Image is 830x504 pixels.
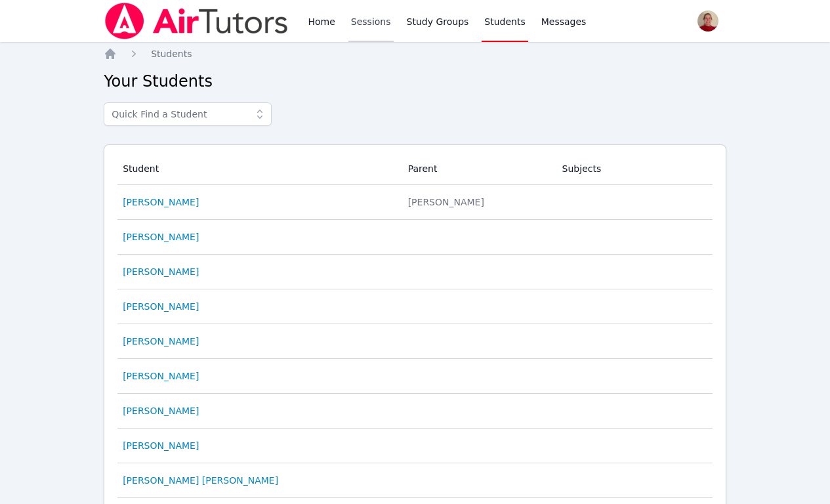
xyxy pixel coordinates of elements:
[117,255,713,289] tr: [PERSON_NAME]
[104,3,289,39] img: Air Tutors
[117,463,713,498] tr: [PERSON_NAME] [PERSON_NAME]
[117,324,713,359] tr: [PERSON_NAME]
[117,185,713,220] tr: [PERSON_NAME] [PERSON_NAME]
[554,153,713,185] th: Subjects
[123,335,199,348] a: [PERSON_NAME]
[541,15,587,28] span: Messages
[400,153,554,185] th: Parent
[104,47,726,60] nav: Breadcrumb
[117,153,400,185] th: Student
[104,102,272,126] input: Quick Find a Student
[123,404,199,417] a: [PERSON_NAME]
[123,474,278,487] a: [PERSON_NAME] [PERSON_NAME]
[104,71,726,92] h2: Your Students
[123,230,199,243] a: [PERSON_NAME]
[123,369,199,383] a: [PERSON_NAME]
[117,289,713,324] tr: [PERSON_NAME]
[123,196,199,209] a: [PERSON_NAME]
[117,359,713,394] tr: [PERSON_NAME]
[117,220,713,255] tr: [PERSON_NAME]
[408,196,547,209] div: [PERSON_NAME]
[117,394,713,429] tr: [PERSON_NAME]
[151,47,192,60] a: Students
[123,439,199,452] a: [PERSON_NAME]
[151,49,192,59] span: Students
[117,429,713,463] tr: [PERSON_NAME]
[123,265,199,278] a: [PERSON_NAME]
[123,300,199,313] a: [PERSON_NAME]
